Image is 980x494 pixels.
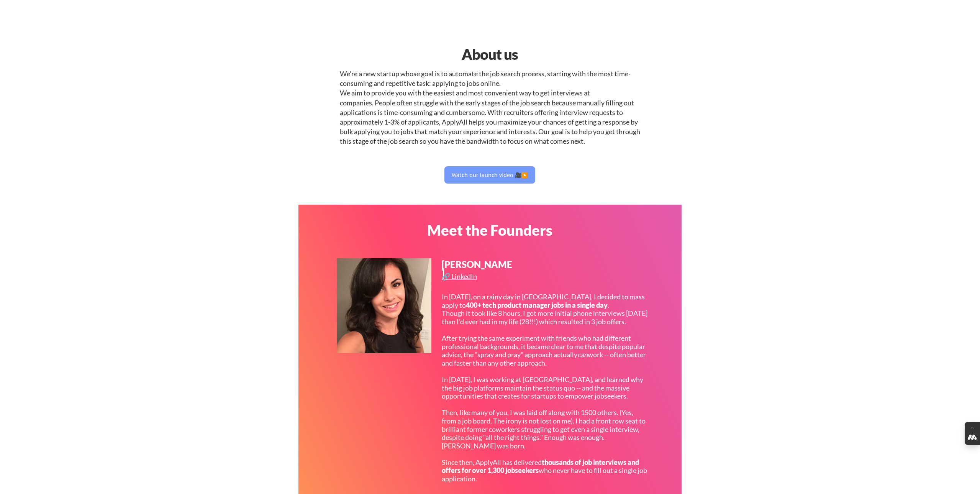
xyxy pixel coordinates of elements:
a: 🔗 LinkedIn [442,273,479,282]
button: Watch our launch video 🎥▶️ [444,166,535,184]
div: We're a new startup whose goal is to automate the job search process, starting with the most time... [340,69,640,146]
strong: thousands of job interviews and offers for over 1,300 jobseekers [442,458,640,475]
div: 🔗 LinkedIn [442,273,479,280]
strong: 400+ tech product manager jobs in a single day [466,301,608,309]
em: can [577,350,588,359]
div: In [DATE], on a rainy day in [GEOGRAPHIC_DATA], I decided to mass apply to . Though it took like ... [442,293,647,483]
div: Meet the Founders [392,223,588,237]
div: [PERSON_NAME] [442,260,513,278]
div: About us [392,43,588,65]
